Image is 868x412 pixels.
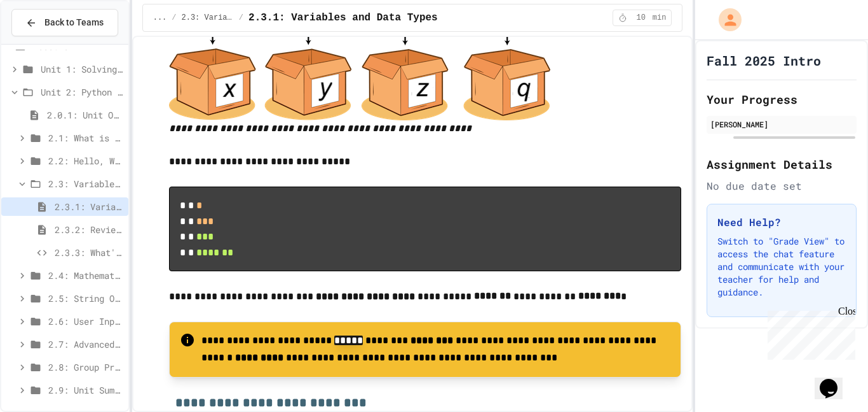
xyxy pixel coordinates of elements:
div: Chat with us now!Close [5,5,88,81]
span: 2.1: What is Code? [48,131,123,145]
h2: Assignment Details [707,155,857,173]
span: 2.8: Group Project - Mad Libs [48,360,123,374]
span: 2.3: Variables and Data Types [182,13,234,23]
span: 2.3.2: Review - Variables and Data Types [55,223,123,236]
span: Back to Teams [44,16,104,29]
span: min [653,13,667,23]
span: 2.6: User Input [48,315,123,328]
iframe: chat widget [815,361,855,399]
h2: Your Progress [707,90,857,108]
div: No due date set [707,178,857,194]
span: 2.0.1: Unit Overview [47,108,123,122]
span: Unit 1: Solving Problems in Computer Science [41,62,123,76]
span: Unit 2: Python Fundamentals [41,85,123,99]
p: Switch to "Grade View" to access the chat feature and communicate with your teacher for help and ... [717,235,846,299]
span: ... [153,13,167,23]
span: / [239,13,243,23]
span: 2.5: String Operators [48,292,123,305]
h3: Need Help? [717,215,846,230]
span: 2.3.1: Variables and Data Types [55,200,123,213]
div: My Account [705,5,745,34]
span: 2.3.1: Variables and Data Types [248,10,438,25]
span: / [172,13,176,23]
span: 2.3.3: What's the Type? [55,246,123,259]
span: 2.2: Hello, World! [48,154,123,167]
div: [PERSON_NAME] [710,118,853,130]
h1: Fall 2025 Intro [707,52,821,69]
span: 2.9: Unit Summary [48,383,123,397]
iframe: chat widget [763,306,855,360]
span: 10 [631,13,651,23]
button: Back to Teams [11,9,118,36]
span: 2.3: Variables and Data Types [48,177,123,190]
span: 2.4: Mathematical Operators [48,269,123,282]
span: 2.7: Advanced Math [48,337,123,351]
